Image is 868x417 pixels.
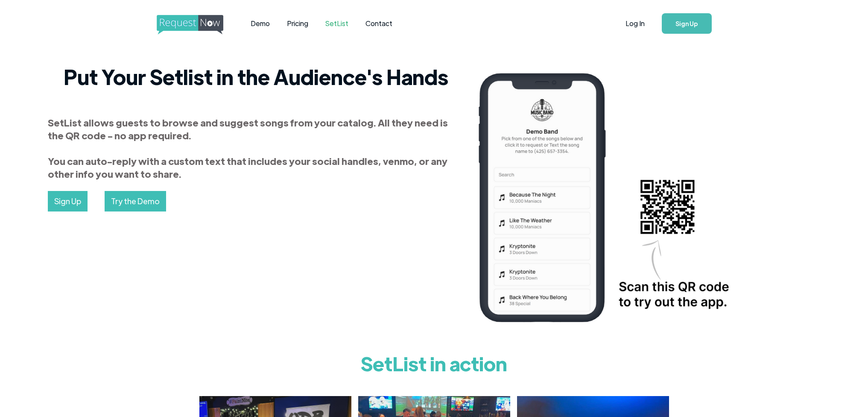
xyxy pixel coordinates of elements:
a: Try the Demo [105,191,166,211]
a: Demo [242,10,278,37]
a: home [157,15,221,32]
a: Pricing [278,10,317,37]
h1: SetList in action [199,346,669,380]
img: requestnow logo [157,15,239,35]
h2: Put Your Setlist in the Audience's Hands [48,64,464,89]
a: Sign Up [48,191,88,211]
a: Contact [357,10,401,37]
a: Log In [617,9,653,38]
a: Sign Up [662,13,712,34]
strong: SetList allows guests to browse and suggest songs from your catalog. All they need is the QR code... [48,116,448,180]
a: SetList [317,10,357,37]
